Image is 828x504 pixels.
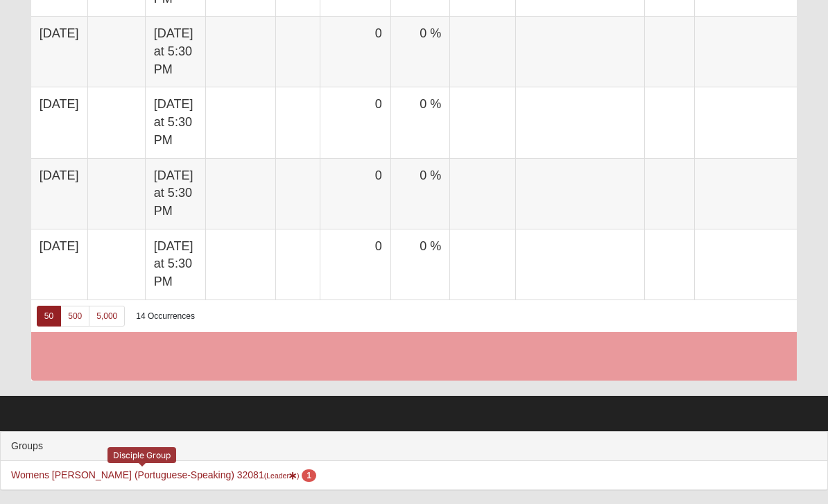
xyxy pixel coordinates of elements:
[302,469,316,482] span: number of pending members
[136,311,195,322] div: 14 Occurrences
[320,229,390,299] td: 0
[390,87,450,158] td: 0 %
[1,432,827,461] div: Groups
[145,158,205,229] td: [DATE] at 5:30 PM
[31,87,87,158] td: [DATE]
[37,306,61,327] a: 50
[60,306,89,327] a: 500
[31,158,87,229] td: [DATE]
[320,158,390,229] td: 0
[11,469,316,480] a: Womens [PERSON_NAME] (Portuguese-Speaking) 32081(Leader) 1
[390,17,450,87] td: 0 %
[264,471,300,480] small: (Leader )
[107,447,176,463] div: Disciple Group
[320,17,390,87] td: 0
[31,229,87,299] td: [DATE]
[31,17,87,87] td: [DATE]
[89,306,125,327] a: 5,000
[145,87,205,158] td: [DATE] at 5:30 PM
[320,87,390,158] td: 0
[145,229,205,299] td: [DATE] at 5:30 PM
[390,158,450,229] td: 0 %
[145,17,205,87] td: [DATE] at 5:30 PM
[390,229,450,299] td: 0 %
